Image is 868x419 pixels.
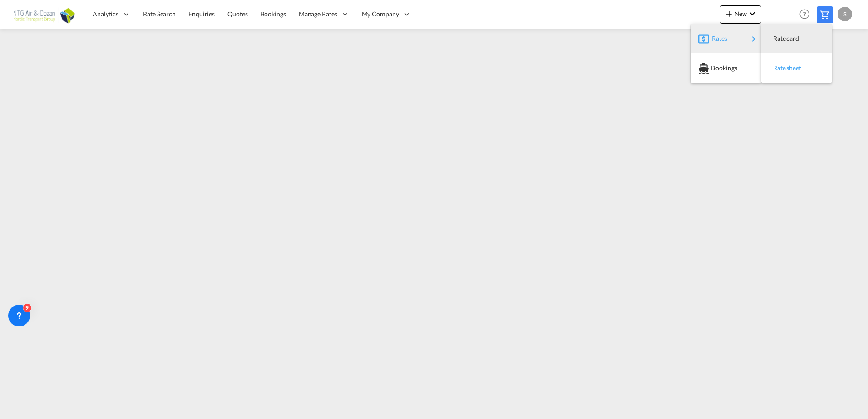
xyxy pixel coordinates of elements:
div: Ratesheet [769,57,824,79]
span: Bookings [711,59,721,77]
md-icon: icon-chevron-right [748,34,759,44]
span: Ratecard [773,29,783,48]
button: Bookings [691,53,761,83]
span: Ratesheet [773,59,783,77]
div: Ratecard [769,27,824,50]
span: Rates [712,29,723,48]
div: Bookings [698,57,754,79]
